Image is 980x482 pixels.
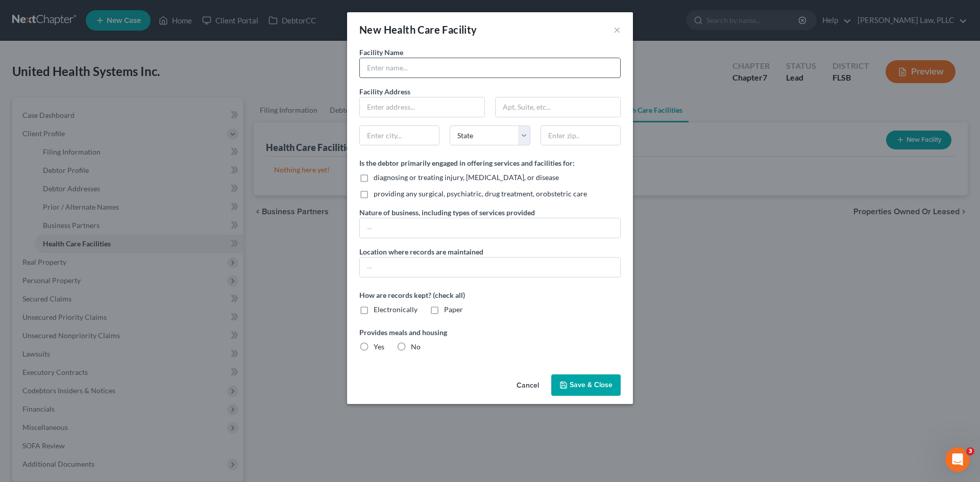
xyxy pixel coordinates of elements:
label: Yes [374,342,384,352]
input: Apt, Suite, etc... [496,97,620,117]
input: Enter name... [360,58,620,78]
input: -- [360,258,620,277]
label: Facility Name [359,47,403,58]
label: Nature of business, including types of services provided [359,207,535,218]
iframe: Intercom live chat [945,447,970,472]
span: 3 [966,447,974,455]
button: × [614,23,621,36]
label: No [411,342,421,352]
input: -- [360,218,620,238]
span: Save & Close [570,380,612,389]
input: Enter address... [360,97,484,117]
span: New [359,23,381,36]
input: Enter city... [360,126,439,145]
button: Save & Close [551,374,621,396]
span: Health Care Facility [384,23,477,36]
label: How are records kept? (check all) [359,290,621,300]
label: Is the debtor primarily engaged in offering services and facilities for: [359,158,575,168]
label: Facility Address [354,86,626,97]
label: diagnosing or treating injury, [MEDICAL_DATA], or disease [374,172,559,183]
label: providing any surgical, psychiatric, drug treatment, orobstetric care [374,189,587,199]
label: Electronically [374,305,418,315]
input: Enter zip.. [541,126,620,145]
button: Cancel [508,375,547,396]
label: Provides meals and housing [359,327,621,338]
label: Paper [444,305,463,315]
label: Location where records are maintained [359,246,483,257]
